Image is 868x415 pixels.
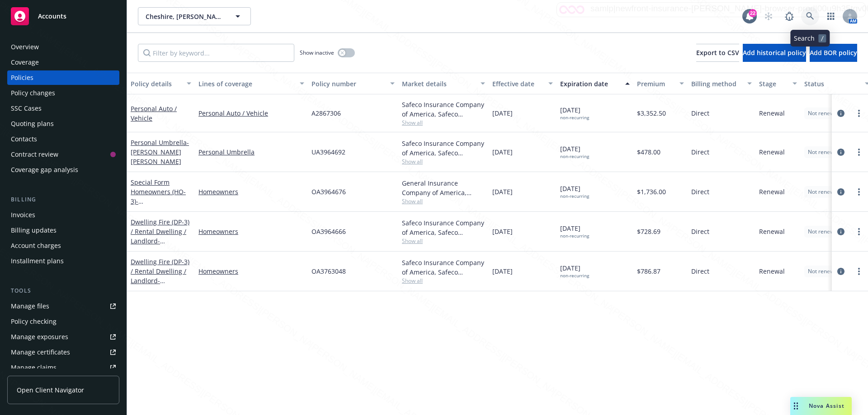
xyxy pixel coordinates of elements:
[691,187,709,196] span: Direct
[560,79,620,89] div: Expiration date
[311,147,345,157] span: UA3964692
[560,105,589,121] span: [DATE]
[7,195,119,204] div: Billing
[7,286,119,295] div: Tools
[402,100,485,119] div: Safeco Insurance Company of America, Safeco Insurance (Liberty Mutual)
[835,108,846,119] a: circleInformation
[138,7,251,25] button: Cheshire, [PERSON_NAME] & [PERSON_NAME]
[854,266,864,277] a: more
[7,360,119,375] a: Manage claims
[489,73,557,94] button: Effective date
[560,193,589,199] div: non-recurring
[11,208,35,222] div: Invoices
[402,119,485,126] span: Show all
[7,314,119,329] a: Policy checking
[11,86,55,100] div: Policy changes
[835,187,846,197] a: circleInformation
[759,147,785,157] span: Renewal
[7,132,119,146] a: Contacts
[749,9,757,17] div: 22
[131,276,188,294] span: - [STREET_ADDRESS]
[696,48,739,57] span: Export to CSV
[801,7,819,25] a: Search
[560,263,589,279] span: [DATE]
[11,299,49,313] div: Manage files
[755,73,801,94] button: Stage
[808,188,842,196] span: Not renewing
[402,158,485,165] span: Show all
[7,238,119,253] a: Account charges
[835,147,846,158] a: circleInformation
[759,227,785,236] span: Renewal
[11,360,57,375] div: Manage claims
[854,226,864,237] a: more
[7,163,119,177] a: Coverage gap analysis
[198,227,304,236] a: Homeowners
[808,109,842,117] span: Not renewing
[131,218,189,255] a: Dwelling Fire (DP-3) / Rental Dwelling / Landlord
[557,73,633,94] button: Expiration date
[7,86,119,100] a: Policy changes
[7,55,119,70] a: Coverage
[17,385,84,395] span: Open Client Navigator
[854,147,864,158] a: more
[127,73,195,94] button: Policy details
[11,147,58,162] div: Contract review
[804,79,859,89] div: Status
[311,108,341,118] span: A2867306
[691,266,709,276] span: Direct
[311,227,346,236] span: OA3964666
[854,187,864,197] a: more
[38,13,66,20] span: Accounts
[7,147,119,162] a: Contract review
[131,104,177,122] a: Personal Auto / Vehicle
[300,49,334,56] span: Show inactive
[743,48,806,57] span: Add historical policy
[691,227,709,236] span: Direct
[688,73,755,94] button: Billing method
[809,402,844,410] span: Nova Assist
[637,227,660,236] span: $728.69
[138,44,294,62] input: Filter by keyword...
[11,55,39,70] div: Coverage
[398,73,489,94] button: Market details
[492,187,513,196] span: [DATE]
[7,345,119,359] a: Manage certificates
[11,314,57,329] div: Policy checking
[691,79,742,89] div: Billing method
[835,226,846,237] a: circleInformation
[7,117,119,131] a: Quoting plans
[560,144,589,159] span: [DATE]
[808,228,842,236] span: Not renewing
[790,397,802,415] div: Drag to move
[810,48,857,57] span: Add BOR policy
[131,138,189,166] a: Personal Umbrella
[195,73,308,94] button: Lines of coverage
[11,40,39,54] div: Overview
[11,238,61,253] div: Account charges
[560,273,589,279] div: non-recurring
[402,258,485,277] div: Safeco Insurance Company of America, Safeco Insurance (Liberty Mutual)
[560,233,589,239] div: non-recurring
[402,178,485,197] div: General Insurance Company of America, Safeco Insurance
[808,148,842,156] span: Not renewing
[759,108,785,118] span: Renewal
[311,266,346,276] span: OA3763048
[810,44,857,62] button: Add BOR policy
[131,138,189,166] span: - [PERSON_NAME] [PERSON_NAME]
[11,132,37,146] div: Contacts
[308,73,398,94] button: Policy number
[560,184,589,199] span: [DATE]
[402,197,485,205] span: Show all
[633,73,688,94] button: Premium
[492,79,543,89] div: Effective date
[11,117,54,131] div: Quoting plans
[7,330,119,344] a: Manage exposures
[7,223,119,238] a: Billing updates
[11,101,42,116] div: SSC Cases
[854,108,864,119] a: more
[198,147,304,157] a: Personal Umbrella
[759,7,778,25] a: Start snowing
[11,223,57,238] div: Billing updates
